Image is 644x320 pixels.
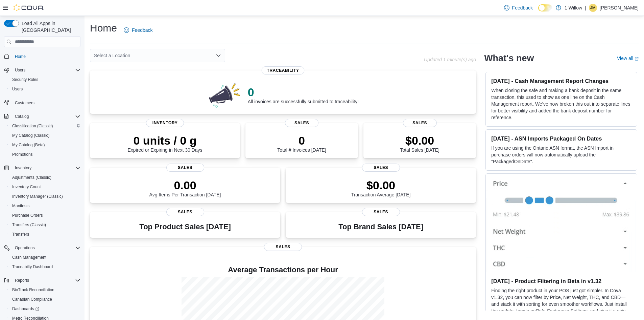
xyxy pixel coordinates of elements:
[12,213,43,218] span: Purchase Orders
[1,112,83,121] button: Catalog
[7,253,83,262] button: Cash Management
[351,178,411,192] p: $0.00
[7,140,83,150] button: My Catalog (Beta)
[12,255,46,260] span: Cash Management
[589,4,597,12] div: Justin Mitchell
[146,119,184,127] span: Inventory
[15,278,29,283] span: Reports
[12,297,52,302] span: Canadian Compliance
[166,208,204,216] span: Sales
[277,134,326,147] p: 0
[9,295,80,303] span: Canadian Compliance
[12,112,80,121] span: Catalog
[128,134,202,147] p: 0 units / 0 g
[12,306,39,312] span: Dashboards
[403,119,437,127] span: Sales
[12,52,28,61] a: Home
[248,85,359,99] p: 0
[491,135,631,142] h3: [DATE] - ASN Imports Packaged On Dates
[600,4,639,12] p: [PERSON_NAME]
[9,230,32,238] a: Transfers
[9,305,42,313] a: Dashboards
[1,243,83,253] button: Operations
[9,253,80,261] span: Cash Management
[12,99,80,107] span: Customers
[12,123,53,129] span: Classification (Classic)
[9,192,80,200] span: Inventory Manager (Classic)
[7,75,83,84] button: Security Roles
[491,278,631,284] h3: [DATE] - Product Filtering in Beta in v1.32
[207,81,242,108] img: 0
[12,276,80,284] span: Reports
[9,122,80,130] span: Classification (Classic)
[132,27,152,34] span: Feedback
[12,244,80,252] span: Operations
[12,194,63,199] span: Inventory Manager (Classic)
[7,201,83,211] button: Manifests
[9,202,32,210] a: Manifests
[9,211,46,219] a: Purchase Orders
[9,141,80,149] span: My Catalog (Beta)
[1,276,83,285] button: Reports
[7,121,83,131] button: Classification (Classic)
[12,86,23,92] span: Users
[12,66,28,74] button: Users
[1,51,83,61] button: Home
[7,230,83,239] button: Transfers
[9,183,80,191] span: Inventory Count
[149,178,221,197] div: Avg Items Per Transaction [DATE]
[1,65,83,75] button: Users
[15,165,31,171] span: Inventory
[9,183,44,191] a: Inventory Count
[128,134,202,153] div: Expired or Expiring in Next 30 Days
[7,285,83,295] button: BioTrack Reconciliation
[538,4,552,12] input: Dark Mode
[536,308,566,314] em: Beta Features
[9,173,54,182] a: Adjustments (Classic)
[9,211,80,219] span: Purchase Orders
[12,112,31,121] button: Catalog
[12,77,38,82] span: Security Roles
[9,131,52,140] a: My Catalog (Classic)
[7,192,83,201] button: Inventory Manager (Classic)
[95,266,471,274] h4: Average Transactions per Hour
[12,222,46,228] span: Transfers (Classic)
[9,221,49,229] a: Transfers (Classic)
[9,286,80,294] span: BioTrack Reconciliation
[9,221,80,229] span: Transfers (Classic)
[9,305,80,313] span: Dashboards
[9,76,41,84] a: Security Roles
[7,150,83,159] button: Promotions
[248,85,359,104] div: All invoices are successfully submitted to traceability!
[12,276,32,284] button: Reports
[362,164,400,172] span: Sales
[338,223,423,231] h3: Top Brand Sales [DATE]
[216,53,221,58] button: Open list of options
[9,76,80,84] span: Security Roles
[12,52,80,60] span: Home
[12,287,54,293] span: BioTrack Reconciliation
[9,192,66,200] a: Inventory Manager (Classic)
[139,223,231,231] h3: Top Product Sales [DATE]
[19,20,80,34] span: Load All Apps in [GEOGRAPHIC_DATA]
[12,164,80,172] span: Inventory
[15,54,26,59] span: Home
[15,67,25,73] span: Users
[262,66,305,74] span: Traceability
[484,53,534,64] h2: What's new
[264,243,302,251] span: Sales
[617,56,639,61] a: View allExternal link
[166,164,204,172] span: Sales
[285,119,319,127] span: Sales
[7,84,83,94] button: Users
[512,4,533,11] span: Feedback
[565,4,582,12] p: 1 Willow
[9,295,55,303] a: Canadian Compliance
[424,57,476,62] p: Updated 1 minute(s) ago
[9,141,48,149] a: My Catalog (Beta)
[12,99,37,107] a: Customers
[9,122,56,130] a: Classification (Classic)
[9,263,80,271] span: Traceabilty Dashboard
[15,100,34,106] span: Customers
